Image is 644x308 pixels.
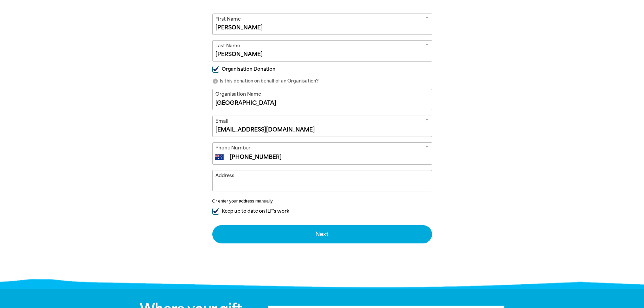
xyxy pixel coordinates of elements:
i: Required [426,144,428,153]
i: info [212,78,218,84]
span: Organisation Donation [222,66,276,72]
span: Keep up to date on ILF's work [222,208,289,214]
button: Or enter your address manually [212,198,432,204]
input: Keep up to date on ILF's work [212,208,219,215]
input: Organisation Donation [212,66,219,73]
button: Next [212,225,432,243]
p: Is this donation on behalf of an Organisation? [212,78,432,85]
